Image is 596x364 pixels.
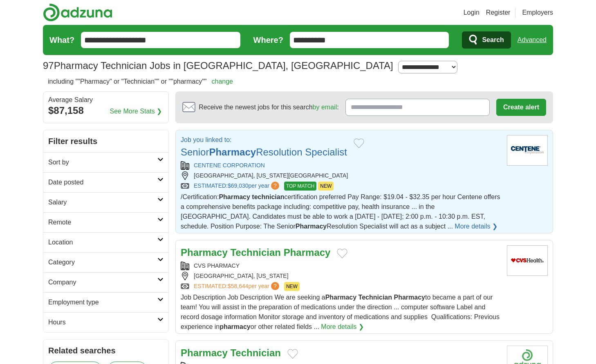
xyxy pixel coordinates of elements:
[43,3,112,22] img: Adzuna logo
[284,247,331,258] strong: Pharmacy
[48,344,164,357] h2: Related searches
[43,312,168,332] a: Hours
[296,223,327,230] strong: Pharmacy
[287,349,298,359] button: Add to favorite jobs
[313,104,337,111] a: by email
[212,78,233,85] a: change
[394,294,425,301] strong: Pharmacy
[354,138,364,148] button: Add to favorite jobs
[464,8,479,18] a: Login
[271,182,279,190] span: ?
[43,152,168,172] a: Sort by
[48,158,157,167] h2: Sort by
[325,294,357,301] strong: Pharmacy
[253,34,283,46] label: Where?
[507,135,548,166] img: Centene logo
[455,222,497,231] a: More details ❯
[48,103,164,118] div: $87,158
[48,297,157,307] h2: Employment type
[48,77,233,87] h2: including ""Pharmacy" or "Technician"" or ""pharmacy""
[181,272,500,280] div: [GEOGRAPHIC_DATA], [US_STATE]
[522,8,553,18] a: Employers
[194,162,265,169] a: CENTENE CORPORATION
[181,347,228,358] strong: Pharmacy
[110,107,162,116] a: See More Stats ❯
[252,193,284,200] strong: technician
[48,198,157,207] h2: Salary
[181,135,347,145] p: Job you linked to:
[358,294,392,301] strong: Technician
[496,99,546,116] button: Create alert
[199,102,338,112] span: Receive the newest jobs for this search :
[271,282,279,290] span: ?
[194,262,240,269] a: CVS PHARMACY
[194,282,281,291] a: ESTIMATED:$58,644per year?
[284,282,300,291] span: NEW
[181,347,281,358] a: Pharmacy Technician
[43,212,168,232] a: Remote
[518,32,547,48] a: Advanced
[48,317,157,327] h2: Hours
[337,249,347,258] button: Add to favorite jobs
[181,294,500,330] span: Job Description Job Description We are seeking a to became a part of our team! You will assist in...
[43,292,168,312] a: Employment type
[462,31,511,49] button: Search
[181,146,347,158] a: SeniorPharmacyResolution Specialist
[284,182,316,191] span: TOP MATCH
[181,247,228,258] strong: Pharmacy
[230,247,281,258] strong: Technician
[43,60,393,71] h1: Pharmacy Technician Jobs in [GEOGRAPHIC_DATA], [GEOGRAPHIC_DATA]
[228,182,249,189] span: $69,030
[228,283,249,289] span: $58,644
[43,272,168,292] a: Company
[49,34,74,46] label: What?
[43,130,168,152] h2: Filter results
[318,182,334,191] span: NEW
[181,247,330,258] a: Pharmacy Technician Pharmacy
[48,237,157,247] h2: Location
[43,172,168,192] a: Date posted
[220,323,251,330] strong: pharmacy
[507,245,548,276] img: CVS Health logo
[181,171,500,180] div: [GEOGRAPHIC_DATA], [US_STATE][GEOGRAPHIC_DATA]
[181,193,500,230] span: /Certification: certification preferred Pay Range: $19.04 - $32.35 per hour Centene offers a comp...
[43,192,168,212] a: Salary
[48,277,157,287] h2: Company
[43,252,168,272] a: Category
[230,347,281,358] strong: Technician
[43,58,54,73] span: 97
[194,182,281,191] a: ESTIMATED:$69,030per year?
[219,193,250,200] strong: Pharmacy
[48,257,157,267] h2: Category
[486,8,511,18] a: Register
[209,146,256,158] strong: Pharmacy
[48,218,157,227] h2: Remote
[482,32,504,48] span: Search
[43,232,168,252] a: Location
[48,178,157,187] h2: Date posted
[321,322,364,332] a: More details ❯
[48,97,164,103] div: Average Salary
